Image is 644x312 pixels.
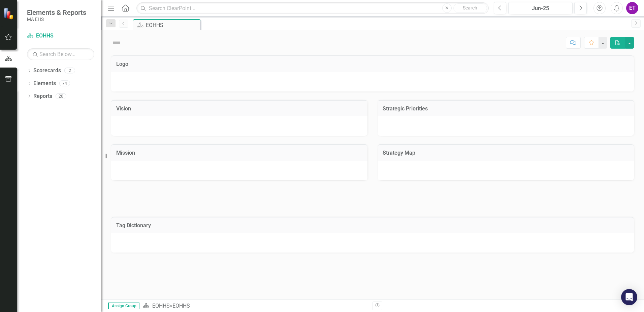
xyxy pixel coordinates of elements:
[621,289,637,305] div: Open Intercom Messenger
[116,61,629,67] h3: Logo
[59,81,70,86] div: 74
[64,68,75,74] div: 2
[27,32,94,40] a: EOHHS
[383,150,629,156] h3: Strategy Map
[27,17,86,22] small: MA EHS
[626,2,638,14] button: ET
[27,48,94,60] input: Search Below...
[33,67,61,75] a: Scorecards
[143,302,367,310] div: »
[136,2,489,14] input: Search ClearPoint...
[508,2,573,14] button: Jun-25
[56,93,66,99] div: 20
[146,21,199,29] div: EOHHS
[383,106,629,112] h3: Strategic Priorities
[172,303,190,309] div: EOHHS
[27,8,86,17] span: Elements & Reports
[116,106,362,112] h3: Vision
[3,7,15,19] img: ClearPoint Strategy
[463,5,477,10] span: Search
[511,4,570,12] div: Jun-25
[33,80,56,87] a: Elements
[108,303,139,309] span: Assign Group
[116,223,629,229] h3: Tag Dictionary
[152,303,170,309] a: EOHHS
[111,37,122,48] img: Not Defined
[33,93,52,100] a: Reports
[116,150,362,156] h3: Mission
[453,3,487,13] button: Search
